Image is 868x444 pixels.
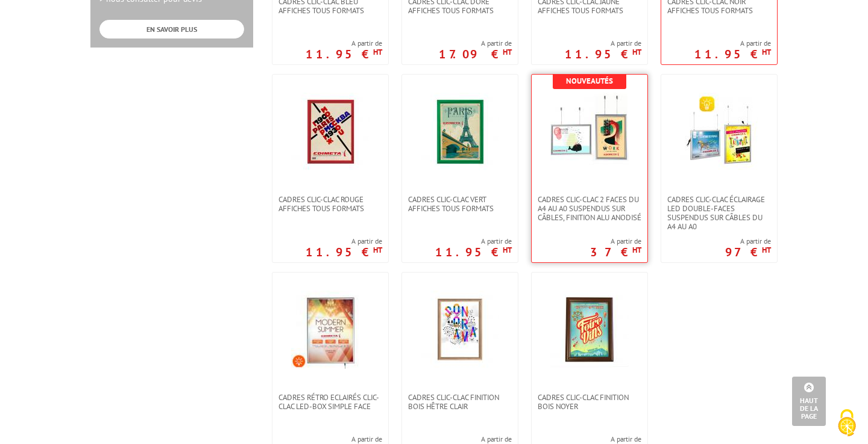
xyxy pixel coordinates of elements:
b: Nouveautés [566,76,613,86]
a: Haut de la page [792,377,826,426]
p: 11.95 € [694,51,771,58]
span: Cadres Clic-Clac 2 faces du A4 au A0 suspendus sur câbles, finition alu anodisé [538,195,641,222]
img: CADRES CLIC-CLAC FINITION BOIS NOYER [550,291,629,369]
a: Cadres Clic-Clac 2 faces du A4 au A0 suspendus sur câbles, finition alu anodisé [532,195,647,222]
span: Cadres clic-clac éclairage LED double-faces suspendus sur câbles du A4 au A0 [667,195,771,231]
span: A partir de [565,39,641,48]
span: Cadres Rétro Eclairés Clic-Clac LED-Box simple face [278,393,382,411]
sup: HT [503,47,512,57]
img: Cadres clic-clac finition Bois Hêtre clair [421,291,499,369]
sup: HT [373,47,382,57]
p: 11.95 € [306,248,382,256]
a: Cadres clic-clac rouge affiches tous formats [272,195,388,213]
a: Cadres clic-clac vert affiches tous formats [402,195,518,213]
img: Cadres clic-clac vert affiches tous formats [421,93,499,171]
span: A partir de [439,39,512,48]
sup: HT [503,245,512,255]
sup: HT [632,245,641,255]
a: EN SAVOIR PLUS [99,20,244,39]
span: A partir de [590,236,641,246]
img: Cadres clic-clac rouge affiches tous formats [291,93,370,171]
sup: HT [373,245,382,255]
p: 97 € [725,248,771,256]
img: Cadres Rétro Eclairés Clic-Clac LED-Box simple face [291,291,370,369]
span: Cadres clic-clac rouge affiches tous formats [278,195,382,213]
sup: HT [632,47,641,57]
span: Cadres clic-clac vert affiches tous formats [408,195,512,213]
a: CADRES CLIC-CLAC FINITION BOIS NOYER [532,393,647,411]
button: Cookies (fenêtre modale) [826,403,868,444]
a: Cadres clic-clac éclairage LED double-faces suspendus sur câbles du A4 au A0 [661,195,777,231]
img: Cadres clic-clac éclairage LED double-faces suspendus sur câbles du A4 au A0 [680,93,758,171]
span: A partir de [694,39,771,48]
sup: HT [762,245,771,255]
span: A partir de [435,236,512,246]
p: 11.95 € [565,51,641,58]
span: A partir de [306,39,382,48]
span: A partir de [439,434,512,444]
p: 17.09 € [439,51,512,58]
span: A partir de [725,236,771,246]
sup: HT [762,47,771,57]
span: A partir de [568,434,641,444]
span: A partir de [306,236,382,246]
img: Cadres Clic-Clac 2 faces du A4 au A0 suspendus sur câbles, finition alu anodisé [550,93,629,171]
span: A partir de [312,434,382,444]
img: Cookies (fenêtre modale) [832,408,862,438]
a: Cadres clic-clac finition Bois Hêtre clair [402,393,518,411]
span: Cadres clic-clac finition Bois Hêtre clair [408,393,512,411]
span: CADRES CLIC-CLAC FINITION BOIS NOYER [538,393,641,411]
p: 11.95 € [435,248,512,256]
p: 11.95 € [306,51,382,58]
p: 37 € [590,248,641,256]
a: Cadres Rétro Eclairés Clic-Clac LED-Box simple face [272,393,388,411]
